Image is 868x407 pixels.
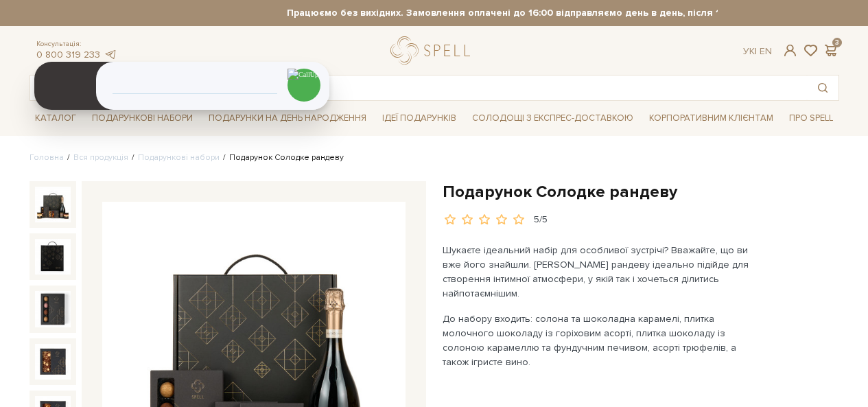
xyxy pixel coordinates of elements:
[73,152,128,163] a: Вся продукція
[30,108,82,129] span: Каталог
[377,108,462,129] span: Ідеї подарунків
[30,75,807,100] input: Пошук товару у каталозі
[104,49,117,60] a: telegram
[35,239,71,275] img: Подарунок Солодке рандеву
[443,243,764,301] p: Шукаєте ідеальний набір для особливої зустрічі? Вважайте, що ви вже його знайшли. [PERSON_NAME] р...
[30,152,64,163] a: Головна
[86,108,198,129] span: Подарункові набори
[138,152,220,163] a: Подарункові набори
[760,45,772,57] a: En
[35,344,71,380] img: Подарунок Солодке рандеву
[743,45,772,58] div: Ук
[35,187,71,222] img: Подарунок Солодке рандеву
[390,36,476,65] a: logo
[644,106,779,130] a: Корпоративним клієнтам
[35,291,71,327] img: Подарунок Солодке рандеву
[36,49,100,60] a: 0 800 319 233
[220,152,344,164] li: Подарунок Солодке рандеву
[755,45,757,57] span: |
[807,75,838,100] button: Пошук товару у каталозі
[36,40,117,49] span: Консультація:
[443,312,764,369] p: До набору входить: солона та шоколадна карамелі, плитка молочного шоколаду із горіховим асорті, п...
[534,213,548,226] div: 5/5
[443,181,839,202] h1: Подарунок Солодке рандеву
[784,108,838,129] span: Про Spell
[203,108,372,129] span: Подарунки на День народження
[467,106,639,130] a: Солодощі з експрес-доставкою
